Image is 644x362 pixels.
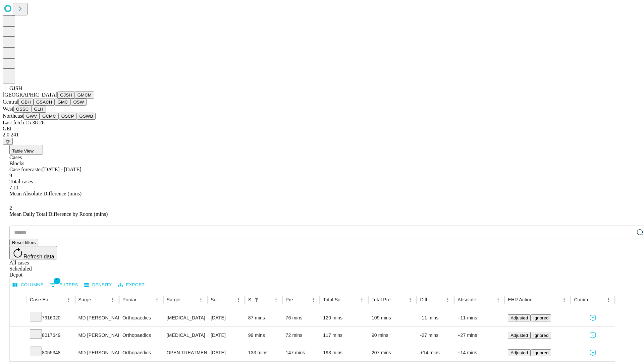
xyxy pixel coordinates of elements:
span: Central [3,99,18,105]
button: GSWB [77,113,96,120]
div: 120 mins [323,309,365,326]
button: GMC [55,99,70,106]
button: Expand [13,330,23,342]
span: Ignored [533,350,548,355]
button: Menu [604,295,613,304]
button: GSACH [34,99,55,106]
button: Expand [13,347,23,359]
span: Ignored [533,315,548,320]
span: 9 [9,173,12,178]
button: Adjusted [508,349,531,356]
span: Table View [12,148,34,154]
span: Reset filters [12,240,36,245]
div: 109 mins [372,309,414,326]
span: Adjusted [511,333,528,338]
div: Difference [420,297,433,302]
div: 8055348 [30,344,72,361]
button: GWV [23,113,40,120]
div: -11 mins [420,309,451,326]
button: Menu [357,295,367,304]
span: Adjusted [511,315,528,320]
button: Expand [13,312,23,324]
button: Menu [309,295,318,304]
div: 193 mins [323,344,365,361]
span: @ [5,139,10,144]
button: Adjusted [508,332,531,339]
button: Sort [262,295,271,304]
button: GMCM [75,92,94,99]
button: Sort [434,295,443,304]
button: GJSH [57,92,75,99]
button: Table View [9,145,43,155]
span: Refresh data [23,254,54,259]
button: Sort [484,295,493,304]
div: [MEDICAL_DATA] MEDIAL OR LATERAL MENISCECTOMY [167,327,204,344]
button: GBH [18,99,34,106]
button: Sort [143,295,152,304]
div: 76 mins [286,309,317,326]
div: 147 mins [286,344,317,361]
div: Total Predicted Duration [372,297,396,302]
div: 87 mins [248,309,279,326]
span: [GEOGRAPHIC_DATA] [3,92,57,98]
button: OSW [71,99,87,106]
button: Sort [224,295,234,304]
div: Orthopaedics [122,309,160,326]
button: Export [116,280,146,290]
button: Menu [108,295,117,304]
button: Sort [594,295,604,304]
button: Menu [64,295,73,304]
div: 117 mins [323,327,365,344]
span: 1 [54,278,60,284]
button: Menu [234,295,243,304]
button: @ [3,138,13,145]
div: +27 mins [458,327,501,344]
button: Select columns [11,280,45,290]
span: 7.11 [9,185,18,190]
div: +14 mins [458,344,501,361]
button: GLH [31,106,46,113]
button: Sort [299,295,309,304]
div: 8017649 [30,327,72,344]
span: Last fetch: 15:38:26 [3,120,45,125]
button: Sort [55,295,64,304]
div: 7916020 [30,309,72,326]
div: MD [PERSON_NAME] [PERSON_NAME] [78,309,116,326]
div: Comments [574,297,593,302]
button: Density [83,280,114,290]
div: 133 mins [248,344,279,361]
button: Sort [396,295,406,304]
div: GEI [3,126,641,132]
button: Adjusted [508,314,531,321]
div: Absolute Difference [458,297,483,302]
div: 2.0.241 [3,132,641,138]
button: Menu [406,295,415,304]
div: EHR Action [508,297,532,302]
button: Refresh data [9,246,57,259]
div: -27 mins [420,327,451,344]
button: Menu [196,295,206,304]
span: Mean Daily Total Difference by Room (mins) [9,211,108,217]
div: Predicted In Room Duration [286,297,299,302]
button: Menu [271,295,281,304]
div: Scheduled In Room Duration [248,297,251,302]
button: OSCP [59,113,77,120]
span: Case forecaster [9,167,42,172]
div: [MEDICAL_DATA] MEDIAL OR LATERAL MENISCECTOMY [167,309,204,326]
button: Reset filters [9,239,38,246]
div: Orthopaedics [122,327,160,344]
button: Menu [559,295,569,304]
span: [DATE] - [DATE] [42,167,81,172]
div: Surgery Date [211,297,224,302]
div: MD [PERSON_NAME] [PERSON_NAME] [78,327,116,344]
div: Surgery Name [167,297,186,302]
div: 72 mins [286,327,317,344]
span: GJSH [9,85,22,91]
div: [DATE] [211,327,241,344]
div: MD [PERSON_NAME] [PERSON_NAME] [78,344,116,361]
button: Show filters [48,280,80,290]
button: GCMC [40,113,59,120]
span: Adjusted [511,350,528,355]
div: [DATE] [211,309,241,326]
button: Sort [533,295,542,304]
